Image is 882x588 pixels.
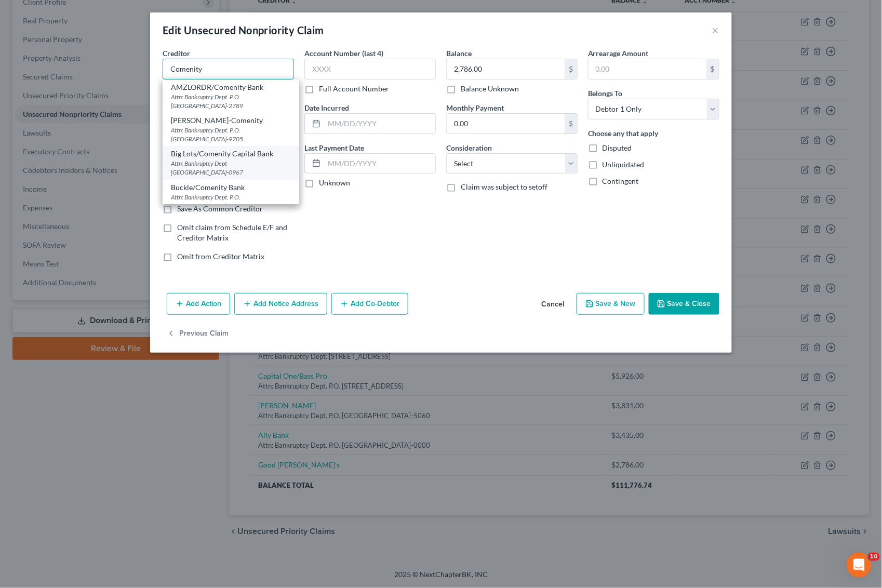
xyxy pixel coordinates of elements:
div: Edit Unsecured Nonpriority Claim [163,23,324,37]
label: Choose any that apply [588,128,659,139]
label: Balance Unknown [461,84,519,94]
iframe: Intercom live chat [847,553,872,578]
span: Disputed [603,143,632,152]
span: Omit from Creditor Matrix [177,252,264,261]
span: Belongs To [588,89,623,98]
label: Balance [446,48,472,59]
div: Attn: Bankruptcy Dept. P.O. [GEOGRAPHIC_DATA]-9705 [171,126,291,143]
input: XXXX [304,59,436,79]
span: Claim was subject to setoff [461,182,547,191]
div: Buckle/Comenity Bank [171,182,291,193]
span: Omit claim from Schedule E/F and Creditor Matrix [177,223,287,242]
div: AMZLORDR/Comenity Bank [171,82,291,92]
button: Previous Claim [167,323,229,345]
div: Big Lots/Comenity Capital Bank [171,149,291,159]
button: Add Notice Address [234,293,327,315]
div: Attn: Bankruptcy Dept. P.O. [GEOGRAPHIC_DATA]-2789 [171,92,291,110]
button: Cancel [533,294,572,315]
input: MM/DD/YYYY [324,114,435,133]
button: Add Co-Debtor [331,293,408,315]
div: $ [565,114,577,133]
button: Save & Close [649,293,719,315]
label: Save As Common Creditor [177,204,263,214]
label: Full Account Number [319,84,389,94]
label: Arrearage Amount [588,48,649,59]
button: × [712,24,719,36]
label: Account Number (last 4) [304,48,383,59]
label: Monthly Payment [446,102,504,113]
label: Consideration [446,142,492,153]
input: 0.00 [447,59,565,79]
input: 0.00 [447,114,565,133]
button: Add Action [167,293,230,315]
span: 10 [868,553,880,561]
div: [PERSON_NAME]-Comenity [171,115,291,126]
label: Date Incurred [304,102,349,113]
input: MM/DD/YYYY [324,154,435,173]
div: $ [706,59,719,79]
span: Unliquidated [603,160,645,169]
label: Last Payment Date [304,142,364,153]
input: Search creditor by name... [163,59,294,79]
input: 0.00 [589,59,706,79]
label: Unknown [319,178,350,188]
span: Contingent [603,177,639,185]
div: Attn: Bankruptcy Dept. P.O. [GEOGRAPHIC_DATA]-2789 [171,193,291,210]
button: Save & New [577,293,645,315]
div: $ [565,59,577,79]
span: Creditor [163,49,190,58]
div: Attn: Bankruptcy Dept [GEOGRAPHIC_DATA]-0967 [171,159,291,177]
